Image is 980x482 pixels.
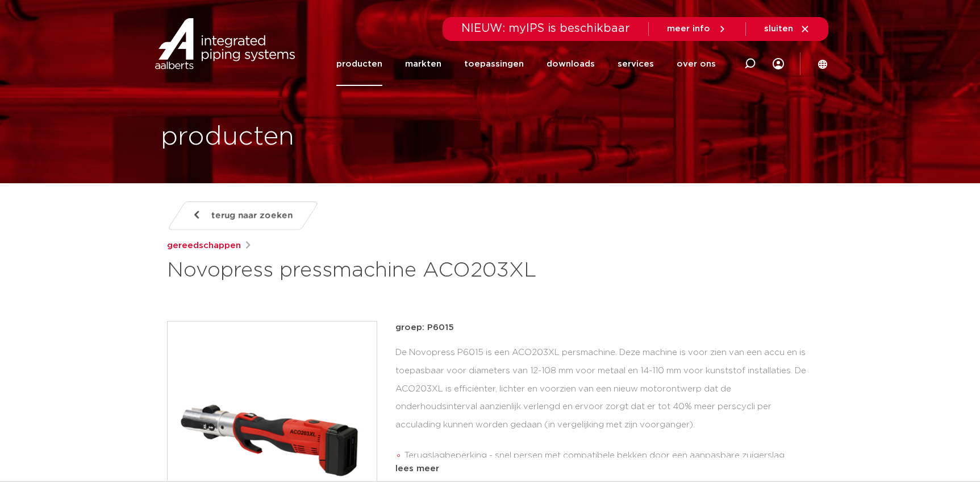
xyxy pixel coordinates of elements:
[405,42,441,86] a: markten
[167,239,241,253] a: gereedschappen
[395,321,814,335] p: groep: P6015
[166,201,319,230] a: terug naar zoeken
[395,462,814,476] div: lees meer
[618,42,654,86] a: services
[404,447,814,465] li: Terugslagbeperking - snel persen met compatibele bekken door een aanpasbare zuigerslag
[161,119,294,155] h1: producten
[461,23,630,34] span: NIEUW: myIPS is beschikbaar
[547,42,595,86] a: downloads
[677,42,716,86] a: over ons
[764,24,810,34] a: sluiten
[464,42,524,86] a: toepassingen
[764,24,793,33] span: sluiten
[667,24,727,34] a: meer info
[167,257,594,285] h1: Novopress pressmachine ACO203XL
[395,344,814,458] div: De Novopress P6015 is een ACO203XL persmachine. Deze machine is voor zien van een accu en is toep...
[336,42,716,86] nav: Menu
[667,24,710,33] span: meer info
[336,42,382,86] a: producten
[211,207,293,225] span: terug naar zoeken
